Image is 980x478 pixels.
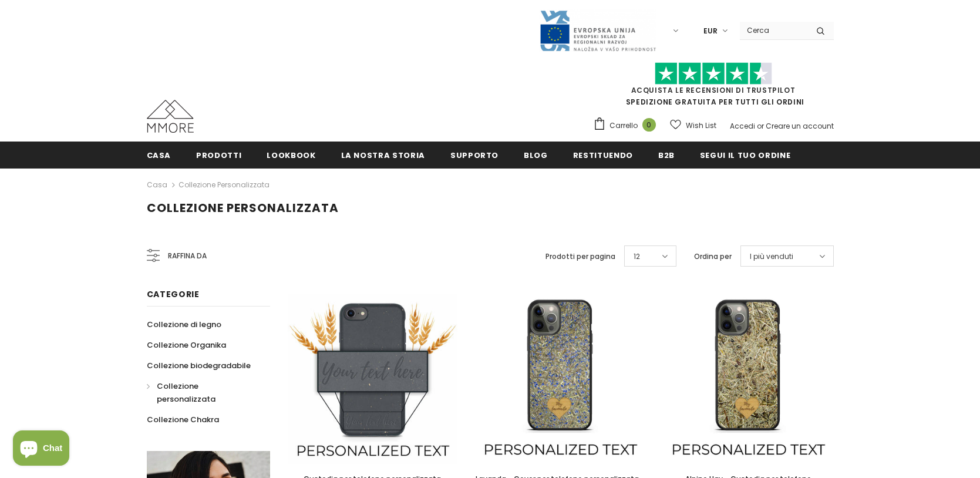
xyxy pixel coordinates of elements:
span: Restituendo [573,150,633,161]
span: Casa [147,150,171,161]
a: supporto [450,142,499,168]
a: Carrello 0 [593,117,662,134]
a: Creare un account [766,121,834,131]
label: Prodotti per pagina [545,251,615,262]
a: Collezione personalizzata [179,180,270,190]
input: Search Site [740,22,807,39]
a: Casa [147,178,167,192]
a: Collezione personalizzata [147,376,257,409]
a: Javni Razpis [539,25,656,35]
a: Accedi [730,121,755,131]
span: or [757,121,764,131]
a: Restituendo [573,142,633,168]
span: Segui il tuo ordine [700,150,790,161]
a: Collezione Chakra [147,409,219,430]
a: La nostra storia [341,142,425,168]
span: Lookbook [267,150,315,161]
span: Raffina da [168,250,207,262]
img: Javni Razpis [539,9,656,52]
span: Collezione personalizzata [157,381,215,405]
a: Collezione biodegradabile [147,355,251,376]
span: Blog [524,150,548,161]
span: Prodotti [196,150,241,161]
span: 0 [642,118,656,132]
span: Collezione Organika [147,339,226,351]
span: SPEDIZIONE GRATUITA PER TUTTI GLI ORDINI [593,68,834,107]
span: Collezione Chakra [147,414,219,425]
span: B2B [658,150,675,161]
a: B2B [658,142,675,168]
img: Fidati di Pilot Stars [655,62,772,85]
label: Ordina per [694,251,732,262]
span: Wish List [686,120,716,132]
span: Collezione personalizzata [147,200,339,216]
a: Segui il tuo ordine [700,142,790,168]
span: Carrello [609,120,638,132]
a: Blog [524,142,548,168]
span: EUR [703,25,718,37]
a: Wish List [670,115,716,136]
a: Casa [147,142,171,168]
span: Categorie [147,288,200,300]
img: Casi MMORE [147,100,194,133]
span: I più venduti [750,251,793,262]
span: La nostra storia [341,150,425,161]
span: Collezione biodegradabile [147,360,251,371]
span: 12 [634,251,640,262]
a: Lookbook [267,142,315,168]
a: Collezione Organika [147,335,226,355]
a: Prodotti [196,142,241,168]
inbox-online-store-chat: Shopify online store chat [9,430,73,469]
a: Acquista le recensioni di TrustPilot [631,85,796,95]
span: Collezione di legno [147,319,221,330]
span: supporto [450,150,499,161]
a: Collezione di legno [147,314,221,335]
